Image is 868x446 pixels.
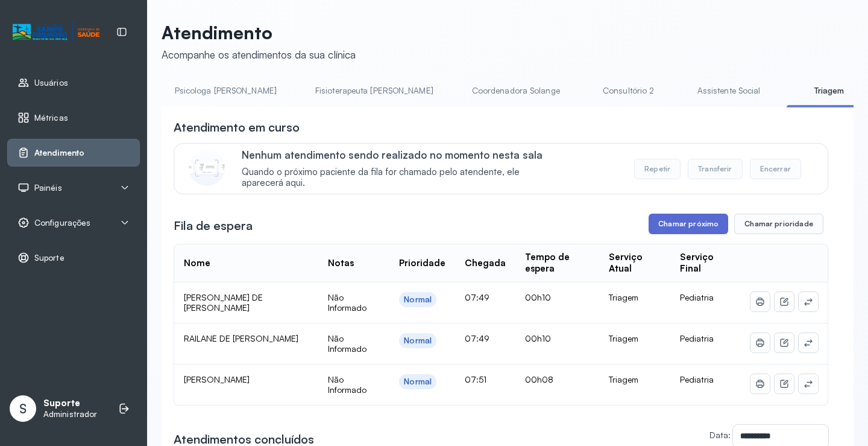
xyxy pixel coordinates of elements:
[680,252,731,275] div: Serviço Final
[465,292,489,302] span: 07:49
[688,159,743,179] button: Transferir
[34,113,68,123] span: Métricas
[34,218,90,228] span: Configurações
[709,430,731,440] label: Data:
[404,295,432,305] div: Normal
[465,258,506,269] div: Chegada
[685,81,773,101] a: Assistente Social
[162,22,356,43] p: Atendimento
[399,258,445,269] div: Prioridade
[184,258,210,269] div: Nome
[242,167,561,190] span: Quando o próximo paciente da fila for chamado pelo atendente, ele aparecerá aqui.
[189,150,225,186] img: Imagem de CalloutCard
[609,292,661,303] div: Triagem
[328,333,366,354] span: Não Informado
[328,374,366,395] span: Não Informado
[649,214,728,234] button: Chamar próximo
[34,148,84,158] span: Atendimento
[43,398,97,409] p: Suporte
[34,183,62,193] span: Painéis
[34,253,64,263] span: Suporte
[634,159,681,179] button: Repetir
[750,159,801,179] button: Encerrar
[734,214,823,234] button: Chamar prioridade
[609,333,661,344] div: Triagem
[303,81,445,101] a: Fisioterapeuta [PERSON_NAME]
[680,333,714,343] span: Pediatria
[328,292,366,313] span: Não Informado
[525,252,589,275] div: Tempo de espera
[162,48,356,61] div: Acompanhe os atendimentos da sua clínica
[587,81,671,101] a: Consultório 2
[17,77,130,89] a: Usuários
[465,333,489,343] span: 07:49
[465,374,486,384] span: 07:51
[163,81,289,101] a: Psicologa [PERSON_NAME]
[404,377,432,387] div: Normal
[525,333,551,343] span: 00h10
[404,336,432,346] div: Normal
[184,292,263,313] span: [PERSON_NAME] DE [PERSON_NAME]
[17,112,130,124] a: Métricas
[460,81,572,101] a: Coordenadora Solange
[242,148,561,161] p: Nenhum atendimento sendo realizado no momento nesta sala
[34,78,68,88] span: Usuários
[13,22,99,42] img: Logotipo do estabelecimento
[184,333,298,343] span: RAILANE DE [PERSON_NAME]
[174,119,300,136] h3: Atendimento em curso
[174,217,253,234] h3: Fila de espera
[17,147,130,159] a: Atendimento
[680,292,714,302] span: Pediatria
[525,374,553,384] span: 00h08
[184,374,250,384] span: [PERSON_NAME]
[609,374,661,385] div: Triagem
[525,292,551,302] span: 00h10
[43,409,97,419] p: Administrador
[328,258,354,269] div: Notas
[680,374,714,384] span: Pediatria
[609,252,661,275] div: Serviço Atual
